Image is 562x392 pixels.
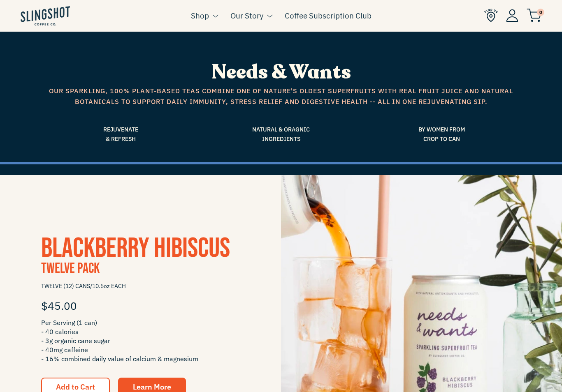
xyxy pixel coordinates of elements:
[46,86,516,107] span: Our sparkling, 100% plant-based teas combine one of nature's oldest superfruits with real fruit j...
[191,9,209,22] a: Shop
[506,9,518,22] img: Account
[46,125,195,143] span: Rejuvenate & Refresh
[211,59,351,85] span: Needs & Wants
[41,260,100,277] span: Twelve Pack
[41,318,240,363] span: Per Serving (1 can) - 40 calories - 3g organic cane sugar - 40mg caffeine - 16% combined daily va...
[133,382,171,392] span: Learn More
[367,125,516,143] span: By Women From Crop to Can
[527,9,541,22] img: cart
[207,125,355,143] span: Natural & Oragnic Ingredients
[285,9,372,22] a: Coffee Subscription Club
[41,279,240,293] span: TWELVE (12) CANS/10.5oz EACH
[527,11,541,21] a: 0
[484,9,498,22] img: Find Us
[56,382,95,392] span: Add to Cart
[41,232,230,265] a: Blackberry Hibiscus
[230,9,263,22] a: Our Story
[537,9,544,16] span: 0
[41,293,240,318] div: $45.00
